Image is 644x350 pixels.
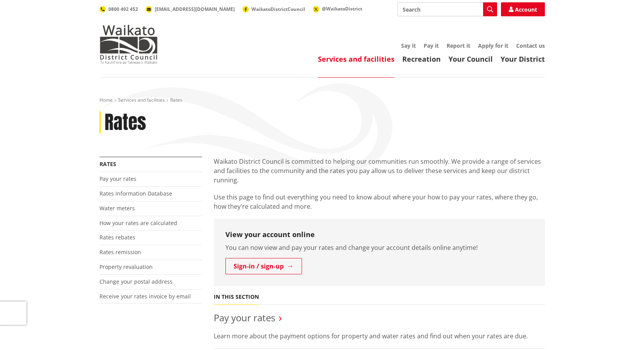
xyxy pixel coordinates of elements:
span: WaikatoDistrictCouncil [251,6,305,12]
a: Pay your rates [99,175,136,182]
a: Change your postal address [99,278,173,285]
a: Your Council [449,54,493,64]
a: Receive your rates invoice by email [99,293,191,300]
a: Services and facilities [118,97,165,103]
h1: Rates [105,111,146,134]
a: Say it [401,42,416,49]
img: Waikato District Council - Te Kaunihera aa Takiwaa o Waikato [99,25,158,64]
a: Account [501,2,545,16]
h3: View your account online [225,230,533,239]
span: @WaikatoDistrict [322,5,362,12]
a: Water meters [99,204,135,212]
a: Recreation [402,54,441,64]
a: Apply for it [478,42,508,49]
a: Pay your rates [214,311,275,324]
p: Learn more about the payment options for property and water rates and find out when your rates ar... [214,331,545,341]
a: Property revaluation [99,263,153,270]
a: Services and facilities [318,54,394,64]
a: Rates rebates [99,234,135,241]
a: Report it [447,42,470,49]
nav: breadcrumb [99,97,545,104]
span: Rates [170,97,182,103]
a: WaikatoDistrictCouncil [243,6,305,12]
a: Rates remission [99,248,141,256]
a: Sign-in / sign-up [225,258,302,274]
a: [EMAIL_ADDRESS][DOMAIN_NAME] [146,6,235,12]
span: [EMAIL_ADDRESS][DOMAIN_NAME] [155,6,235,12]
p: You can now view and pay your rates and change your account details online anytime! [225,243,533,252]
a: Pay it [424,42,439,49]
a: Rates [99,160,116,168]
p: Use this page to find out everything you need to know about where your how to pay your rates, whe... [214,192,545,211]
input: Search input [398,2,497,16]
a: Contact us [516,42,545,49]
p: Waikato District Council is committed to helping our communities run smoothly. We provide a range... [214,157,545,185]
span: 0800 492 452 [108,6,138,12]
a: @WaikatoDistrict [313,5,362,12]
a: How your rates are calculated [99,219,177,227]
a: Rates Information Database [99,190,172,197]
h5: In this section [214,294,259,300]
a: Home [99,97,113,103]
a: 0800 492 452 [99,6,138,12]
a: Your District [501,54,545,64]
